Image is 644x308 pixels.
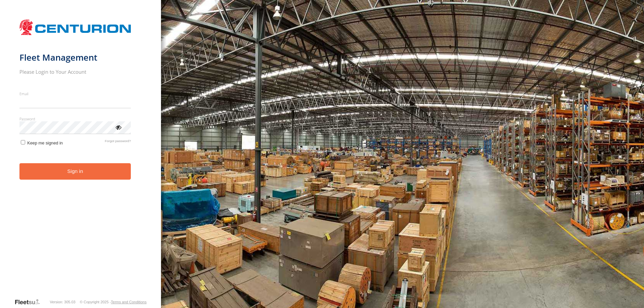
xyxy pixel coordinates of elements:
a: Forgot password? [105,139,131,145]
div: ViewPassword [115,124,121,130]
form: main [19,16,142,298]
a: Terms and Conditions [111,300,147,304]
label: Email [19,91,131,96]
button: Sign in [19,163,131,180]
div: © Copyright 2025 - [80,300,147,304]
a: Visit our Website [14,299,45,305]
h1: Fleet Management [19,52,131,63]
h2: Please Login to Your Account [19,68,131,75]
span: Keep me signed in [27,140,63,145]
img: Centurion Transport [19,19,131,36]
label: Password [19,116,131,121]
input: Keep me signed in [21,140,25,144]
div: Version: 305.03 [50,300,75,304]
